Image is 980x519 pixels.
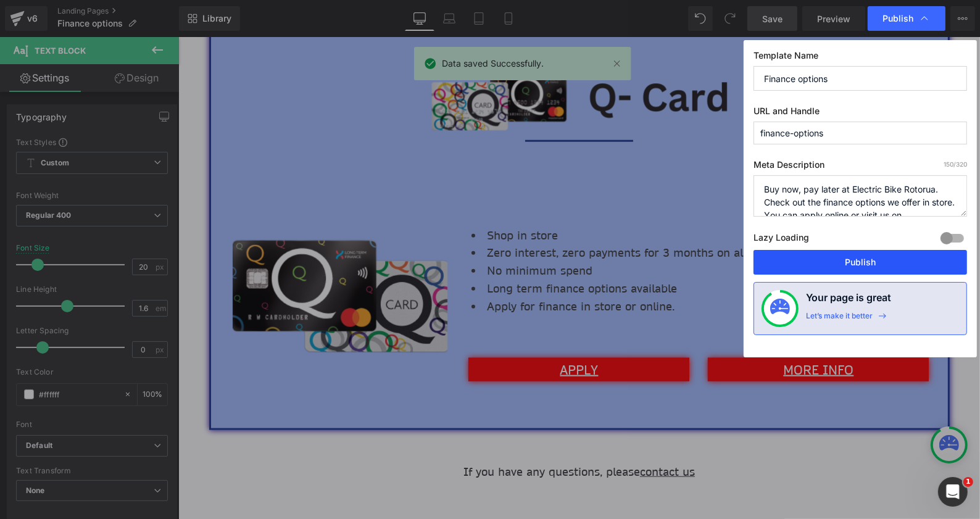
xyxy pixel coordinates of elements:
[102,426,700,444] p: If you have any questions, please
[806,290,891,311] h4: Your page is great
[293,243,747,261] li: Long term finance options available
[381,325,420,341] a: APPLY
[293,225,747,243] li: No minimum spend
[754,50,967,66] label: Template Name
[293,207,747,225] li: Zero interest, zero payments for 3 months on all Standard Purchases.
[293,190,747,208] li: Shop in store
[938,477,968,507] iframe: Intercom live chat
[754,106,967,122] label: URL and Handle
[754,159,967,175] label: Meta Description
[944,160,967,168] span: /320
[462,428,517,442] a: contact us
[882,13,913,24] span: Publish
[754,230,809,250] label: Lazy Loading
[806,311,873,327] div: Let’s make it better
[770,299,790,318] img: onboarding-status.svg
[944,160,953,168] span: 150
[754,250,967,275] button: Publish
[293,261,747,279] li: Apply for finance in store or online.
[754,175,967,217] textarea: Buy now, pay later at Electric Bike Rotorua. Check out the finance options we offer in store. You...
[963,477,973,487] span: 1
[605,325,675,341] a: MORE INFO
